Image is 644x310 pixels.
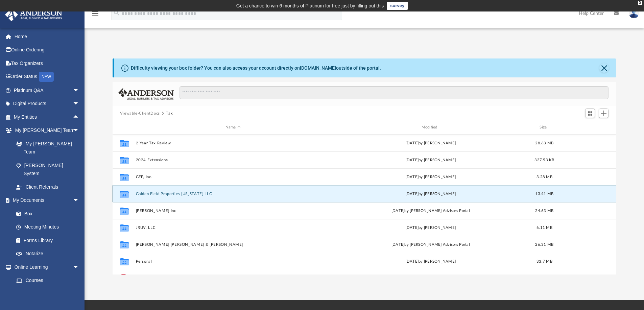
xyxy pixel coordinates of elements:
[135,124,330,130] div: Name
[333,140,528,146] div: [DATE] by [PERSON_NAME]
[131,65,381,72] div: Difficulty viewing your box folder? You can also access your account directly on outside of the p...
[136,158,330,162] button: 2024 Extensions
[561,124,608,130] div: id
[535,141,553,145] span: 28.63 MB
[5,110,90,124] a: My Entitiesarrow_drop_up
[333,174,528,180] div: [DATE] by [PERSON_NAME]
[535,192,553,195] span: 13.41 MB
[536,259,552,263] span: 33.7 MB
[585,109,595,118] button: Switch to Grid View
[9,247,86,261] a: Notarize
[9,234,83,247] a: Forms Library
[73,124,86,138] span: arrow_drop_down
[599,109,609,118] button: Add
[333,258,528,264] div: [DATE] by [PERSON_NAME]
[333,208,528,214] div: [DATE] by [PERSON_NAME] Advisors Portal
[73,97,86,111] span: arrow_drop_down
[73,260,86,274] span: arrow_drop_down
[5,260,86,274] a: Online Learningarrow_drop_down
[5,30,90,43] a: Home
[5,70,90,84] a: Order StatusNEW
[333,224,528,231] div: [DATE] by [PERSON_NAME]
[91,9,99,18] i: menu
[3,8,64,21] img: Anderson Advisors Platinum Portal
[180,86,609,99] input: Search files and folders
[9,287,83,301] a: Video Training
[136,209,330,213] button: [PERSON_NAME] Inc
[9,137,83,159] a: My [PERSON_NAME] Team
[333,124,528,130] div: Modified
[39,72,54,82] div: NEW
[9,180,86,194] a: Client Referrals
[5,97,90,111] a: Digital Productsarrow_drop_down
[9,274,86,287] a: Courses
[534,158,554,162] span: 337.53 KB
[5,194,86,207] a: My Documentsarrow_drop_down
[136,259,330,264] button: Personal
[73,84,86,97] span: arrow_drop_down
[536,175,552,178] span: 3.28 MB
[73,110,86,124] span: arrow_drop_up
[136,141,330,145] button: 2 Year Tax Review
[5,84,90,97] a: Platinum Q&Aarrow_drop_down
[333,157,528,163] div: [DATE] by [PERSON_NAME]
[300,65,336,71] a: [DOMAIN_NAME]
[236,2,384,10] div: Get a chance to win 6 months of Platinum for free just by filling out this
[120,111,160,117] button: Viewable-ClientDocs
[113,135,616,275] div: grid
[5,56,90,70] a: Tax Organizers
[5,124,86,137] a: My [PERSON_NAME] Teamarrow_drop_down
[5,43,90,57] a: Online Ordering
[9,207,83,220] a: Box
[535,242,553,246] span: 26.31 MB
[536,225,552,229] span: 6.11 MB
[166,111,173,117] button: Tax
[599,63,609,73] button: Close
[116,124,133,130] div: id
[73,194,86,208] span: arrow_drop_down
[638,1,642,5] div: close
[333,191,528,197] div: [DATE] by [PERSON_NAME]
[629,8,639,18] img: User Pic
[535,209,553,212] span: 24.63 MB
[136,242,330,247] button: [PERSON_NAME] [PERSON_NAME] & [PERSON_NAME]
[113,9,120,17] i: search
[9,159,86,180] a: [PERSON_NAME] System
[91,13,99,18] a: menu
[136,175,330,179] button: GFP, Inc.
[136,192,330,196] button: Golden Field Properties [US_STATE] LLC
[387,2,408,10] a: survey
[531,124,558,130] div: Size
[333,241,528,247] div: [DATE] by [PERSON_NAME] Advisors Portal
[9,220,86,234] a: Meeting Minutes
[136,225,330,230] button: JRUV, LLC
